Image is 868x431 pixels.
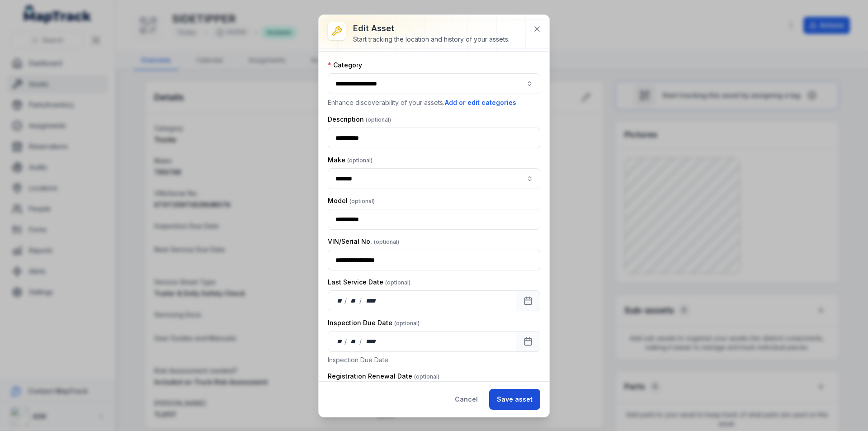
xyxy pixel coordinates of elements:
[516,290,540,311] button: Calendar
[328,168,540,189] input: asset-edit:cf[8261eee4-602e-4976-b39b-47b762924e3f]-label
[363,337,379,346] div: year,
[344,296,348,305] div: /
[353,35,509,44] div: Start tracking the location and history of your assets.
[328,61,362,70] label: Category
[363,296,379,305] div: year,
[348,296,360,305] div: month,
[344,337,348,346] div: /
[328,237,399,246] label: VIN/Serial No.
[328,278,410,287] label: Last Service Date
[335,337,344,346] div: day,
[348,337,360,346] div: month,
[328,115,391,124] label: Description
[444,98,517,108] button: Add or edit categories
[516,331,540,352] button: Calendar
[328,196,375,205] label: Model
[328,372,439,381] label: Registration Renewal Date
[353,22,509,35] h3: Edit asset
[328,355,540,365] p: Inspection Due Date
[328,98,540,108] p: Enhance discoverability of your assets.
[328,318,420,327] label: Inspection Due Date
[359,296,363,305] div: /
[489,389,540,410] button: Save asset
[359,337,363,346] div: /
[328,156,373,165] label: Make
[447,389,486,410] button: Cancel
[335,296,344,305] div: day,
